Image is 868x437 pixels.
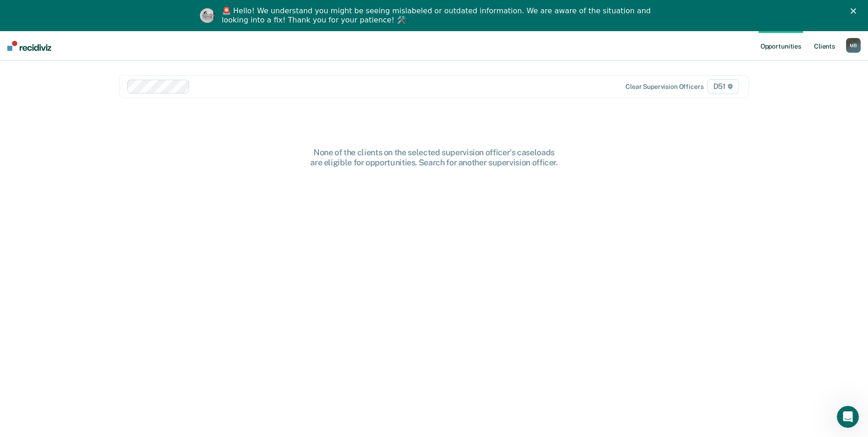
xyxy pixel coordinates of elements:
[625,83,703,91] div: Clear supervision officers
[851,8,860,14] div: Close
[7,41,51,51] img: Recidiviz
[200,8,215,23] img: Profile image for Kim
[759,31,803,60] a: Opportunities
[846,38,861,53] button: MB
[288,147,581,167] div: None of the clients on the selected supervision officer's caseloads are eligible for opportunitie...
[222,6,654,25] div: 🚨 Hello! We understand you might be seeing mislabeled or outdated information. We are aware of th...
[846,38,861,53] div: M B
[707,79,739,94] span: D51
[837,406,859,428] iframe: Intercom live chat
[812,31,837,60] a: Clients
